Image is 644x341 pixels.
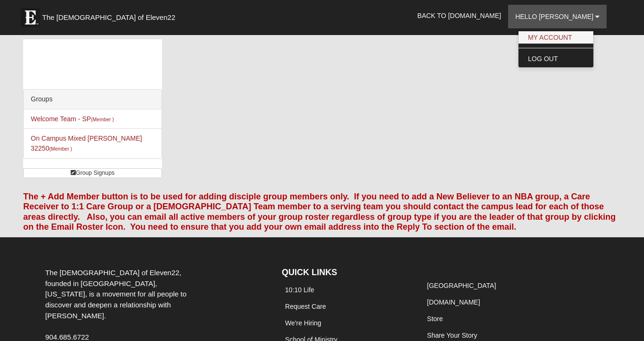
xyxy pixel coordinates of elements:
a: On Campus Mixed [PERSON_NAME] 32250(Member ) [31,135,142,152]
span: Hello [PERSON_NAME] [515,13,593,20]
a: Welcome Team - SP(Member ) [31,115,114,123]
a: The [DEMOGRAPHIC_DATA] of Eleven22 [16,3,206,27]
a: Store [427,315,443,323]
a: [DOMAIN_NAME] [427,298,480,306]
a: Request Care [285,303,326,310]
a: My Account [519,31,593,44]
a: Hello [PERSON_NAME] [508,5,607,28]
a: [GEOGRAPHIC_DATA] [427,282,496,289]
span: The [DEMOGRAPHIC_DATA] of Eleven22 [42,13,175,22]
a: Share Your Story [427,332,477,339]
a: 10:10 Life [285,286,314,294]
img: Eleven22 logo [21,8,40,27]
h4: QUICK LINKS [282,268,410,278]
div: Groups [24,90,161,109]
font: The + Add Member button is to be used for adding disciple group members only. If you need to add ... [23,192,616,232]
a: Back to [DOMAIN_NAME] [410,4,508,27]
small: (Member ) [49,146,72,152]
a: We're Hiring [285,319,321,327]
a: Group Signups [23,168,162,178]
a: Log Out [519,53,593,65]
small: (Member ) [91,117,114,122]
